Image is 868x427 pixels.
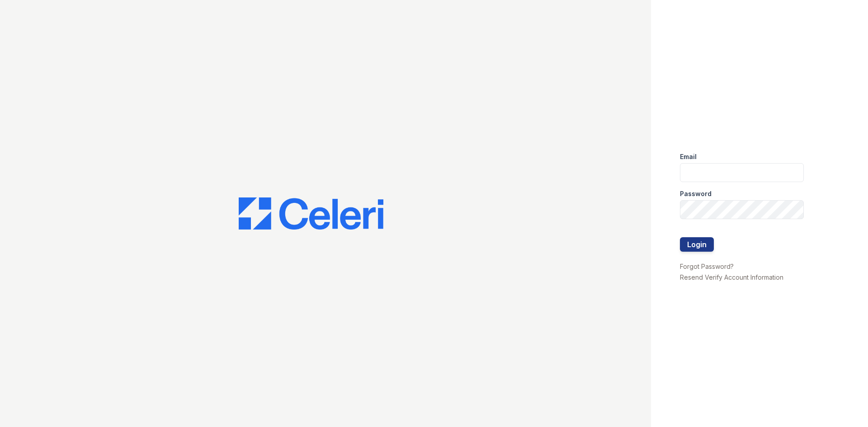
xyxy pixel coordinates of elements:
[680,273,783,281] a: Resend Verify Account Information
[239,197,383,230] img: CE_Logo_Blue-a8612792a0a2168367f1c8372b55b34899dd931a85d93a1a3d3e32e68fde9ad4.png
[680,189,712,198] label: Password
[680,152,697,161] label: Email
[680,263,734,270] a: Forgot Password?
[680,237,714,252] button: Login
